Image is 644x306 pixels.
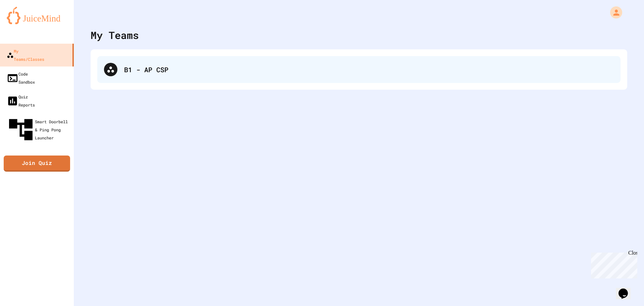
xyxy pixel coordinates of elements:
[616,279,637,299] iframe: chat widget
[7,70,35,86] div: Code Sandbox
[7,116,71,144] div: Smart Doorbell & Ping Pong Launcher
[124,64,614,75] div: B1 - AP CSP
[91,28,139,43] div: My Teams
[603,5,624,20] div: My Account
[7,7,67,24] img: logo-orange.svg
[7,47,44,63] div: My Teams/Classes
[97,56,621,83] div: B1 - AP CSP
[3,3,46,43] div: Chat with us now!Close
[7,93,35,109] div: Quiz Reports
[588,250,637,278] iframe: chat widget
[4,156,70,172] a: Join Quiz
